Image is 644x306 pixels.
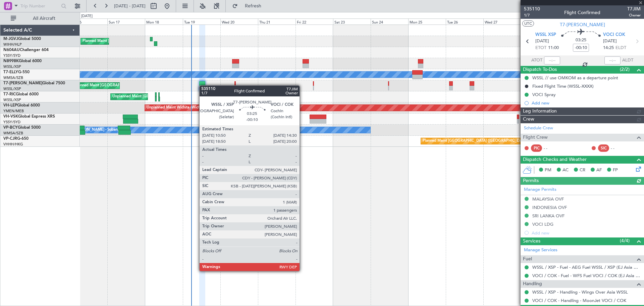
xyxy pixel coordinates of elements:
[3,131,23,136] a: WMSA/SZB
[535,38,549,45] span: [DATE]
[3,103,17,107] span: VH-LEP
[70,18,107,25] div: Sat 16
[258,18,296,25] div: Thu 21
[371,18,408,25] div: Sun 24
[145,18,182,25] div: Mon 18
[3,42,22,47] a: WIHH/HLP
[3,59,19,63] span: N8998K
[3,120,20,125] a: YSSY/SYD
[3,48,20,52] span: N604AU
[183,18,220,25] div: Tue 19
[560,21,605,28] span: T7-[PERSON_NAME]
[3,53,20,58] a: YSSY/SYD
[3,92,16,96] span: T7-RIC
[3,59,42,63] a: N8998KGlobal 6000
[532,83,594,89] div: Fixed Flight Time (WSSL-XXXX)
[3,81,65,85] a: T7-[PERSON_NAME]Global 7500
[81,13,93,19] div: [DATE]
[3,70,18,74] span: T7-ELLY
[564,9,600,16] div: Flight Confirmed
[3,92,39,96] a: T7-RICGlobal 6000
[17,16,71,21] span: All Aircraft
[613,167,618,174] span: FP
[622,57,633,64] span: ALDT
[220,18,258,25] div: Wed 20
[545,167,551,174] span: PM
[562,167,569,174] span: AC
[532,264,641,270] a: WSSL / XSP - Fuel - AEG Fuel WSSL / XSP (EJ Asia Only)
[3,37,41,41] a: M-JGVJGlobal 5000
[603,45,614,51] span: 14:25
[532,75,618,81] div: WSSL // use OMKOM as a departure point
[3,108,24,114] a: YMEN/MEB
[524,12,540,18] span: 1/7
[603,38,617,45] span: [DATE]
[3,48,49,52] a: N604AUChallenger 604
[3,115,18,119] span: VH-VSK
[3,37,18,41] span: M-JGVJ
[548,45,559,51] span: 11:00
[523,66,557,74] span: Dispatch To-Dos
[580,167,585,174] span: CR
[535,45,546,51] span: ETOT
[3,64,21,69] a: WSSL/XSP
[423,136,535,146] div: Planned Maint [GEOGRAPHIC_DATA] ([GEOGRAPHIC_DATA] Intl)
[483,18,521,25] div: Wed 27
[3,115,55,119] a: VH-VSKGlobal Express XRS
[535,32,556,38] span: WSSL XSP
[7,13,73,24] button: All Aircraft
[531,57,542,64] span: ATOT
[524,5,540,12] span: 535110
[3,126,41,130] a: VP-BCYGlobal 5000
[83,36,161,46] div: Planned Maint [GEOGRAPHIC_DATA] (Seletar)
[229,1,269,11] button: Refresh
[3,103,40,107] a: VH-LEPGlobal 6000
[239,4,267,8] span: Refresh
[107,18,145,25] div: Sun 17
[522,20,534,27] button: UTC
[615,45,626,51] span: ELDT
[627,12,641,18] span: Owner
[620,237,630,244] span: (4/4)
[3,137,29,141] a: VP-CJRG-650
[523,255,532,263] span: Fuel
[576,37,586,44] span: 03:25
[75,81,154,91] div: Planned Maint [GEOGRAPHIC_DATA] (Seletar)
[627,5,641,12] span: T7JIM
[532,298,626,303] a: VOCI / COK - Handling - MoonJet VOCI / COK
[3,137,17,141] span: VP-CJR
[3,81,42,85] span: T7-[PERSON_NAME]
[532,100,641,106] div: Add new
[524,247,557,254] a: Manage Services
[446,18,483,25] div: Tue 26
[3,97,21,102] a: WSSL/XSP
[3,86,21,91] a: WSSL/XSP
[523,237,540,245] span: Services
[523,156,587,164] span: Dispatch Checks and Weather
[114,3,146,9] span: [DATE] - [DATE]
[333,18,371,25] div: Sat 23
[3,70,30,74] a: T7-ELLYG-550
[112,92,196,102] div: Unplanned Maint [GEOGRAPHIC_DATA] (Seletar)
[532,92,556,97] div: VOCI Spray
[603,32,625,38] span: VOCI COK
[620,66,630,73] span: (2/2)
[3,126,18,130] span: VP-BCY
[523,280,542,288] span: Handling
[3,142,23,147] a: VHHH/HKG
[3,75,23,80] a: WMSA/SZB
[20,1,59,11] input: Trip Number
[596,167,602,174] span: AF
[408,18,446,25] div: Mon 25
[532,289,628,295] a: WSSL / XSP - Handling - Wings Over Asia WSSL
[296,18,333,25] div: Fri 22
[147,103,230,113] div: Unplanned Maint Wichita (Wichita Mid-continent)
[532,273,641,278] a: VOCI / COK - Fuel - WFS Fuel VOCI / COK (EJ Asia Only)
